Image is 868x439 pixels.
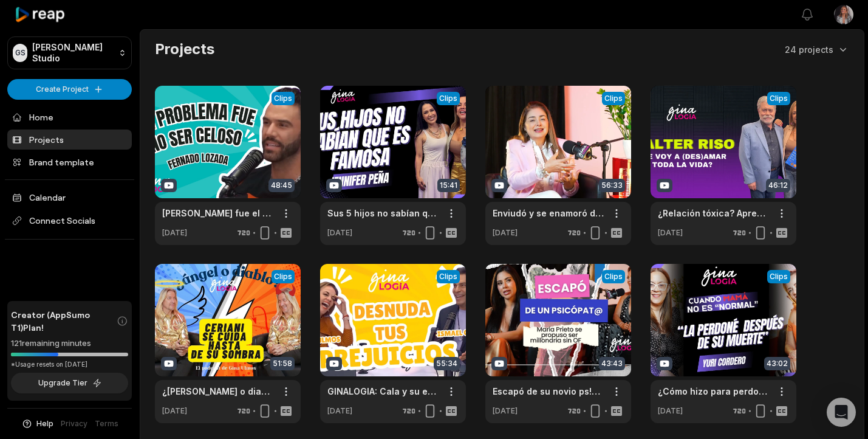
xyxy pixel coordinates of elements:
[21,418,53,429] button: Help
[11,360,128,369] div: *Usage resets on [DATE]
[658,207,770,219] a: ¿Relación tóxica? Aprende a identificar las señales 🚩 [PERSON_NAME]
[7,152,132,172] a: Brand template
[327,385,439,398] a: GINALOGIA: Cala y su espiritualidad lujosa
[11,337,128,350] div: 121 remaining minutes
[162,207,274,219] a: [PERSON_NAME] fue el amigo con derechos - GINALOGIA
[61,418,87,429] a: Privacy
[36,418,53,429] span: Help
[95,418,118,429] a: Terms
[493,207,604,219] a: Enviudó y se enamoró del amigo que la consolaba - [PERSON_NAME]
[7,130,132,150] a: Projects
[7,79,132,100] button: Create Project
[7,187,132,207] a: Calendar
[7,210,132,232] span: Connect Socials
[162,385,274,398] a: ¿[PERSON_NAME] o diablo? [PERSON_NAME] confesó con quién duerme y quién lo cuida
[327,207,439,219] a: Sus 5 hijos no sabían que es famosa - [PERSON_NAME] está abierta al amor - Ginalogia
[658,385,770,398] a: ¿Cómo hizo para perdonar a su madre? [PERSON_NAME] tiene una historia de Primer Impacto
[11,308,117,334] span: Creator (AppSumo T1) Plan!
[11,373,128,393] button: Upgrade Tier
[785,43,849,56] button: 24 projects
[827,398,856,427] div: Open Intercom Messenger
[7,107,132,127] a: Home
[493,385,604,398] a: Escapó de su novio ps!cóp@ta y ahora es una exitosa empresaria: [PERSON_NAME] te dice cómo sin OF
[155,40,214,59] h2: Projects
[13,44,27,62] div: GS
[32,42,114,64] p: [PERSON_NAME] Studio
